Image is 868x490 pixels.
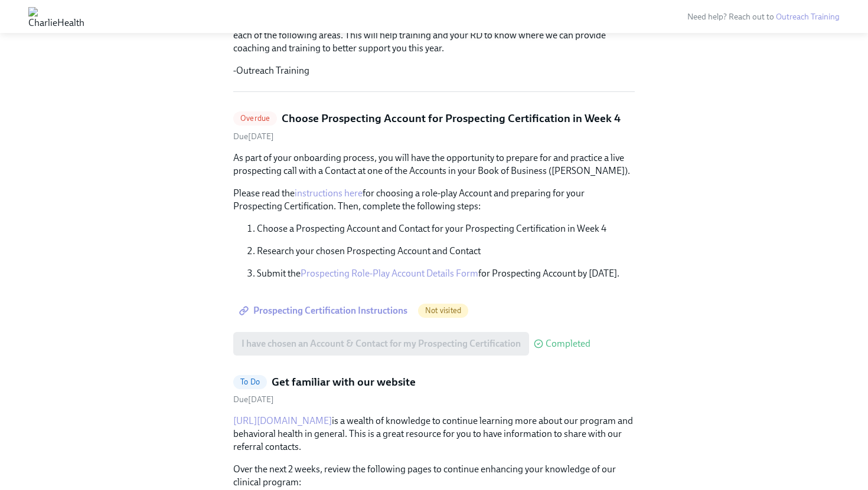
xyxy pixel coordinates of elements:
a: Prospecting Certification Instructions [233,299,416,323]
a: [URL][DOMAIN_NAME] [233,415,332,426]
a: instructions here [295,188,363,199]
span: Completed [546,339,590,348]
span: Prospecting Certification Instructions [242,305,407,317]
p: We ask that you please take a few minutes to provide us honest insights into your comfortability ... [233,16,635,55]
h5: Get familiar with our website [272,374,416,390]
span: Need help? Reach out to [687,12,840,22]
a: Prospecting Role-Play Account Details Form [301,268,478,279]
a: To DoGet familiar with our websiteDue[DATE] [233,374,635,406]
span: To Do [233,377,267,386]
a: OverdueChoose Prospecting Account for Prospecting Certification in Week 4Due[DATE] [233,111,635,142]
span: Not visited [418,306,468,315]
img: CharlieHealth [28,7,84,26]
p: Please read the for choosing a role-play Account and preparing for your Prospecting Certification... [233,187,635,213]
a: Outreach Training [776,12,840,22]
span: Overdue [233,114,277,123]
span: Tuesday, September 30th 2025, 10:00 am [233,131,274,142]
p: -Outreach Training [233,64,635,77]
p: Research your chosen Prospecting Account and Contact [257,245,635,258]
p: Over the next 2 weeks, review the following pages to continue enhancing your knowledge of our cli... [233,463,635,489]
p: As part of your onboarding process, you will have the opportunity to prepare for and practice a l... [233,152,635,177]
p: is a wealth of knowledge to continue learning more about our program and behavioral health in gen... [233,415,635,453]
h5: Choose Prospecting Account for Prospecting Certification in Week 4 [282,111,621,126]
p: Submit the for Prospecting Account by [DATE]. [257,267,635,280]
p: Choose a Prospecting Account and Contact for your Prospecting Certification in Week 4 [257,222,635,235]
span: Thursday, October 9th 2025, 10:00 am [233,394,274,405]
